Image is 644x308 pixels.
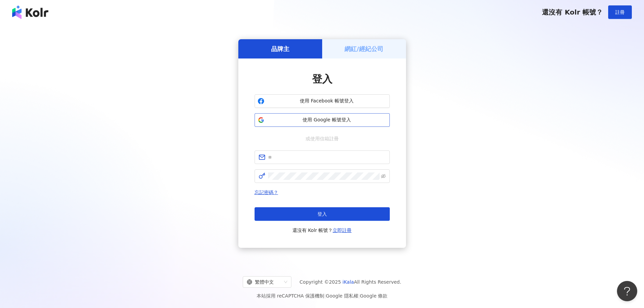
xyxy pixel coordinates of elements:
[344,45,383,53] h5: 網紅/經紀公司
[360,293,387,299] a: Google 條款
[271,45,289,53] h5: 品牌主
[542,8,603,16] span: 還沒有 Kolr 帳號？
[342,279,354,285] a: iKala
[12,5,48,19] img: logo
[247,277,281,287] div: 繁體中文
[267,98,387,104] span: 使用 Facebook 帳號登入
[255,113,390,127] button: 使用 Google 帳號登入
[300,278,401,286] span: Copyright © 2025 All Rights Reserved.
[312,73,332,85] span: 登入
[381,174,386,179] span: eye-invisible
[255,207,390,221] button: 登入
[333,228,352,233] a: 立即註冊
[615,9,625,15] span: 註冊
[608,5,632,19] button: 註冊
[358,293,360,299] span: |
[255,94,390,108] button: 使用 Facebook 帳號登入
[326,293,358,299] a: Google 隱私權
[267,117,387,123] span: 使用 Google 帳號登入
[617,281,637,301] iframe: Help Scout Beacon - Open
[257,292,387,300] span: 本站採用 reCAPTCHA 保護機制
[317,211,327,217] span: 登入
[255,190,278,195] a: 忘記密碼？
[301,135,343,142] span: 或使用信箱註冊
[324,293,326,299] span: |
[292,226,352,234] span: 還沒有 Kolr 帳號？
